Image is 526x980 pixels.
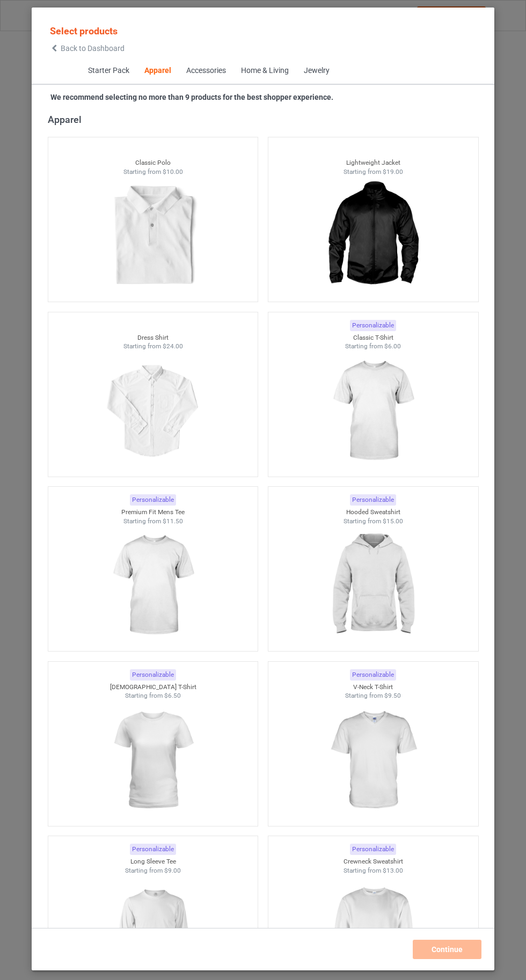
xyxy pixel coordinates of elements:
div: Starting from [48,167,258,177]
div: Home & Living [240,65,288,76]
span: Starter Pack [80,58,136,84]
div: Classic Polo [48,158,258,167]
div: Starting from [268,866,478,875]
img: regular.jpg [105,176,201,296]
span: $11.50 [162,517,182,525]
div: Personalizable [350,494,396,506]
div: Classic T-Shirt [268,333,478,342]
img: regular.jpg [325,351,421,471]
div: Crewneck Sweatshirt [268,857,478,866]
span: $13.00 [383,867,403,874]
div: Starting from [48,342,258,351]
div: Hooded Sweatshirt [268,508,478,517]
img: regular.jpg [325,176,421,296]
span: Back to Dashboard [61,44,125,53]
span: $10.00 [162,168,182,175]
img: regular.jpg [105,525,201,646]
span: $6.50 [164,692,181,699]
span: $15.00 [383,517,403,525]
div: [DEMOGRAPHIC_DATA] T-Shirt [48,683,258,692]
span: $19.00 [383,168,403,175]
div: Lightweight Jacket [268,158,478,167]
img: regular.jpg [105,700,201,821]
img: regular.jpg [325,700,421,821]
div: Personalizable [130,669,176,681]
div: Starting from [48,866,258,875]
span: $6.00 [384,342,401,350]
div: Starting from [48,517,258,526]
span: $9.50 [384,692,401,699]
div: Starting from [48,691,258,700]
div: Starting from [268,342,478,351]
div: Personalizable [130,844,176,855]
div: Apparel [144,65,171,76]
div: V-Neck T-Shirt [268,683,478,692]
div: Long Sleeve Tee [48,857,258,866]
img: regular.jpg [105,351,201,471]
div: Jewelry [303,65,329,76]
div: Premium Fit Mens Tee [48,508,258,517]
div: Personalizable [350,844,396,855]
div: Apparel [48,113,484,126]
div: Personalizable [130,494,176,506]
div: Accessories [186,65,225,76]
div: Starting from [268,167,478,177]
strong: We recommend selecting no more than 9 products for the best shopper experience. [50,93,333,101]
div: Dress Shirt [48,333,258,342]
div: Starting from [268,517,478,526]
div: Personalizable [350,669,396,681]
div: Starting from [268,691,478,700]
span: $9.00 [164,867,181,874]
span: Select products [50,25,118,36]
img: regular.jpg [325,525,421,646]
span: $24.00 [162,342,182,350]
div: Personalizable [350,320,396,331]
